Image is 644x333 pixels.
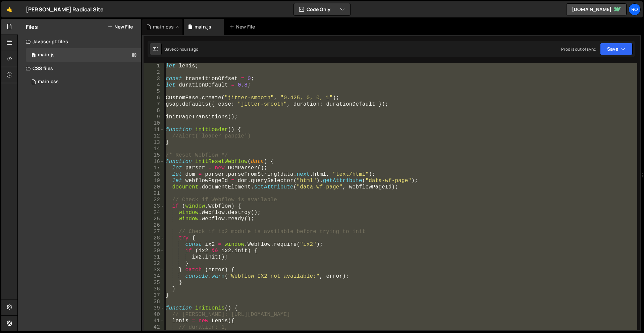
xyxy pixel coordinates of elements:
div: 2 [144,69,164,76]
a: 🤙 [1,1,18,17]
div: 27 [144,229,164,235]
div: 14 [144,146,164,152]
div: 25 [144,216,164,222]
a: [DOMAIN_NAME] [566,3,627,15]
div: 3 [144,76,164,82]
div: 21 [144,190,164,197]
div: 31 [144,254,164,261]
div: 19 [144,178,164,184]
div: 33 [144,267,164,273]
div: 10 [144,120,164,127]
div: 22 [144,197,164,203]
div: Javascript files [18,35,141,48]
div: 8 [144,108,164,114]
div: main.js [38,52,55,58]
div: 28 [144,235,164,241]
div: 9 [144,114,164,120]
div: 23 [144,203,164,210]
div: 24 [144,210,164,216]
div: 39 [144,305,164,312]
div: 3 hours ago [176,46,199,52]
div: 16726/45737.js [26,48,141,62]
div: 26 [144,222,164,229]
div: CSS files [18,62,141,75]
div: 5 [144,89,164,95]
div: main.css [38,79,59,85]
div: main.css [153,23,174,30]
div: 11 [144,127,164,133]
div: main.js [195,23,211,30]
div: 30 [144,248,164,254]
div: Prod is out of sync [561,46,596,52]
div: 42 [144,324,164,331]
button: Save [600,43,633,55]
div: [PERSON_NAME] Radical Site [26,5,104,13]
div: 20 [144,184,164,190]
div: 18 [144,171,164,178]
div: 13 [144,140,164,146]
span: 1 [32,53,36,58]
div: 12 [144,133,164,140]
div: 29 [144,241,164,248]
div: 35 [144,280,164,286]
button: New File [108,24,133,30]
div: 34 [144,273,164,280]
div: 1 [144,63,164,69]
div: 37 [144,292,164,299]
div: 41 [144,318,164,324]
div: Saved [164,46,199,52]
div: 16 [144,159,164,165]
div: 4 [144,82,164,89]
a: Ro [629,3,641,15]
div: 6 [144,95,164,101]
h2: Files [26,23,38,31]
button: Code Only [294,3,350,15]
div: 40 [144,312,164,318]
div: 17 [144,165,164,171]
div: 15 [144,152,164,159]
div: 32 [144,261,164,267]
div: 38 [144,299,164,305]
div: New File [229,23,258,30]
div: 16726/45739.css [26,75,141,89]
div: 36 [144,286,164,292]
div: 7 [144,101,164,108]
